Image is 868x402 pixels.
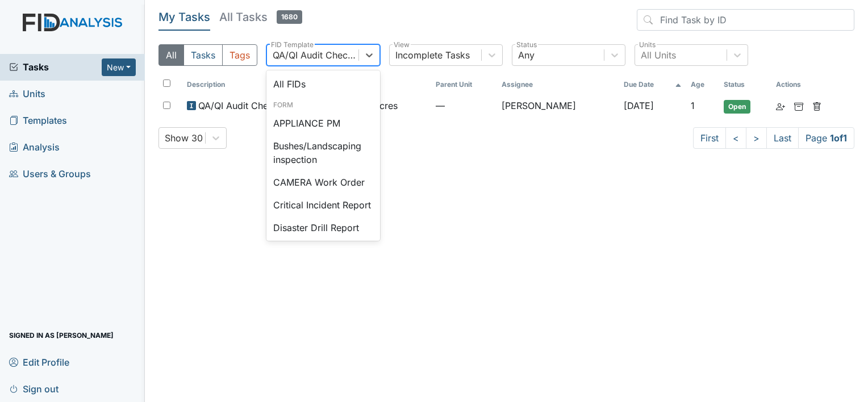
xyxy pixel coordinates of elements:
[719,75,771,94] th: Toggle SortBy
[266,171,380,194] div: CAMERA Work Order
[624,100,654,111] span: [DATE]
[9,353,69,371] span: Edit Profile
[198,99,302,112] span: QA/QI Audit Checklist (ICF)
[9,380,59,397] span: Sign out
[102,58,136,76] button: New
[497,75,619,94] th: Assignee
[641,48,676,62] div: All Units
[497,94,619,118] td: [PERSON_NAME]
[266,239,380,275] div: EMERGENCY Work Order
[266,216,380,239] div: Disaster Drill Report
[277,10,302,24] span: 1680
[158,44,184,66] button: All
[9,165,91,183] span: Users & Groups
[686,75,719,94] th: Toggle SortBy
[158,9,210,25] h5: My Tasks
[9,60,102,74] a: Tasks
[812,99,821,112] a: Delete
[798,127,854,149] span: Page
[266,73,380,95] div: All FIDs
[794,99,803,112] a: Archive
[637,9,854,31] input: Find Task by ID
[693,127,726,149] a: First
[165,131,203,145] div: Show 30
[436,99,493,112] span: —
[766,127,799,149] a: Last
[518,48,535,62] div: Any
[9,85,45,103] span: Units
[163,79,170,87] input: Toggle All Rows Selected
[830,132,847,144] strong: 1 of 1
[273,48,360,62] div: QA/QI Audit Checklist (ICF)
[431,75,498,94] th: Toggle SortBy
[182,75,307,94] th: Toggle SortBy
[771,75,828,94] th: Actions
[266,135,380,171] div: Bushes/Landscaping inspection
[9,139,60,156] span: Analysis
[158,44,257,66] div: Type filter
[219,9,302,25] h5: All Tasks
[266,194,380,216] div: Critical Incident Report
[9,326,114,344] span: Signed in as [PERSON_NAME]
[693,127,854,149] nav: task-pagination
[9,112,67,129] span: Templates
[183,44,223,66] button: Tasks
[725,127,746,149] a: <
[619,75,686,94] th: Toggle SortBy
[222,44,257,66] button: Tags
[395,48,470,62] div: Incomplete Tasks
[746,127,767,149] a: >
[266,100,380,110] div: Form
[724,100,750,114] span: Open
[266,112,380,135] div: APPLIANCE PM
[691,100,695,111] span: 1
